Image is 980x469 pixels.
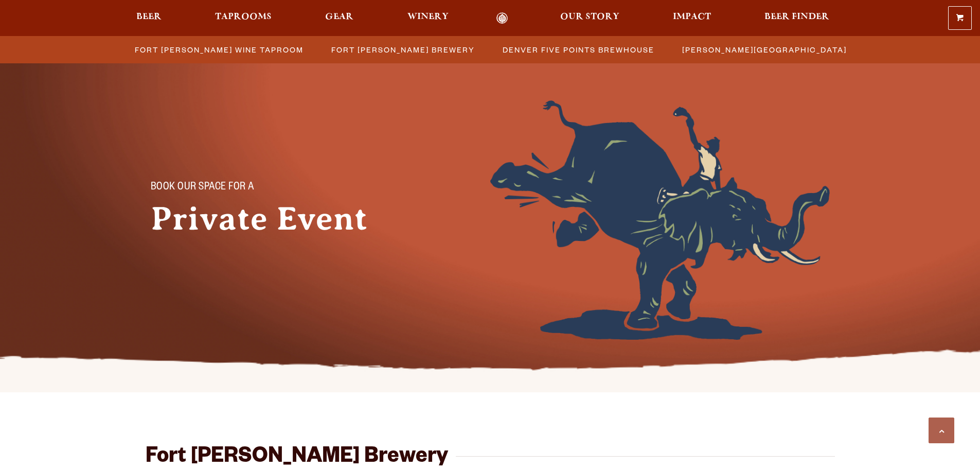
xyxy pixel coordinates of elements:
span: Fort [PERSON_NAME] Brewery [331,42,475,57]
a: Gear [318,12,360,24]
a: Winery [401,12,455,24]
p: Book Our Space for a [151,182,377,194]
a: [PERSON_NAME][GEOGRAPHIC_DATA] [676,42,852,57]
span: Beer Finder [764,13,829,21]
span: Taprooms [215,13,272,21]
a: Taprooms [208,12,278,24]
span: Gear [325,13,353,21]
a: Impact [666,12,718,24]
span: Beer [136,13,162,21]
a: Beer Finder [758,12,836,24]
a: Fort [PERSON_NAME] Brewery [325,42,480,57]
img: Foreground404 [490,100,830,340]
span: Impact [673,13,711,21]
a: Scroll to top [929,418,954,443]
a: Odell Home [483,12,522,24]
a: Denver Five Points Brewhouse [496,42,660,57]
a: Our Story [554,12,626,24]
a: Fort [PERSON_NAME] Wine Taproom [129,42,309,57]
span: [PERSON_NAME][GEOGRAPHIC_DATA] [682,42,847,57]
span: Winery [407,13,449,21]
h1: Private Event [151,200,398,237]
span: Our Story [560,13,619,21]
a: Beer [130,12,168,24]
span: Fort [PERSON_NAME] Wine Taproom [135,42,304,57]
span: Denver Five Points Brewhouse [503,42,654,57]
